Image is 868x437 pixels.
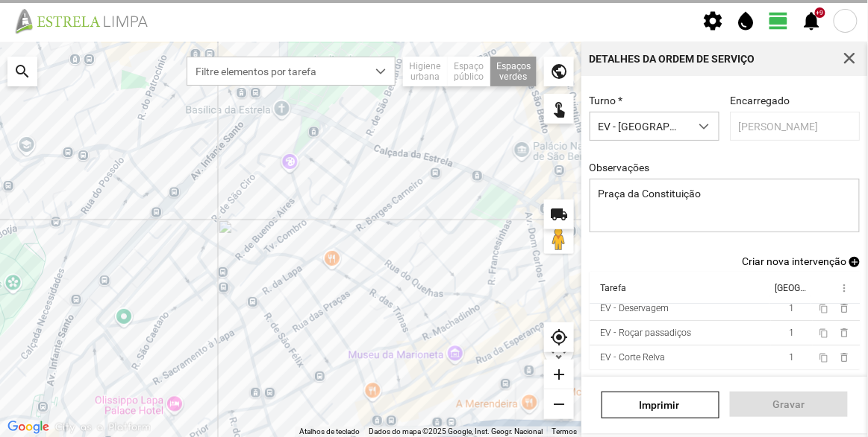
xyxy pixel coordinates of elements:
[600,352,665,363] div: EV - Corte Relva
[4,418,53,437] a: Abrir esta área no Google Maps (abre uma nova janela)
[600,283,626,293] div: Tarefa
[818,353,828,363] span: content_copy
[815,7,825,18] div: +9
[768,10,790,32] span: view_day
[818,304,828,313] span: content_copy
[801,10,823,32] span: notifications
[818,328,828,338] span: content_copy
[789,303,794,313] span: 1
[403,57,448,86] div: Higiene urbana
[742,255,846,267] span: Criar nova intervenção
[774,283,805,293] div: [GEOGRAPHIC_DATA]
[602,392,719,418] a: Imprimir
[837,351,849,363] span: delete_outline
[789,328,794,338] span: 1
[818,351,830,363] button: content_copy
[187,57,366,85] span: Filtre elementos por tarefa
[590,54,755,64] div: Detalhes da Ordem de Serviço
[369,427,543,436] span: Dados do mapa ©2025 Google, Inst. Geogr. Nacional
[600,303,669,313] div: EV - Deservagem
[738,398,840,410] span: Gravar
[10,7,164,34] img: file
[544,94,574,124] div: touch_app
[789,352,794,363] span: 1
[544,389,574,419] div: remove
[7,57,37,86] div: search
[690,112,719,140] div: dropdown trigger
[818,302,830,314] button: content_copy
[490,57,537,86] div: Espaços verdes
[600,328,691,338] div: EV - Roçar passadiços
[837,282,849,294] span: more_vert
[4,418,53,437] img: Google
[837,302,849,314] span: delete_outline
[702,10,725,32] span: settings
[730,95,790,106] label: Encarregado
[544,57,574,86] div: public
[544,200,574,229] div: local_shipping
[544,322,574,352] div: my_location
[590,112,690,140] span: EV - [GEOGRAPHIC_DATA] A
[448,57,490,86] div: Espaço público
[299,427,360,437] button: Atalhos de teclado
[552,427,577,436] a: Termos
[818,327,830,339] button: content_copy
[544,360,574,389] div: add
[590,162,650,173] label: Observações
[730,392,848,417] button: Gravar
[544,224,574,254] button: Arraste o Pegman para o mapa para abrir o Street View
[837,327,849,339] span: delete_outline
[590,95,623,106] label: Turno *
[366,57,396,85] div: dropdown trigger
[849,257,860,267] span: add
[735,10,758,32] span: water_drop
